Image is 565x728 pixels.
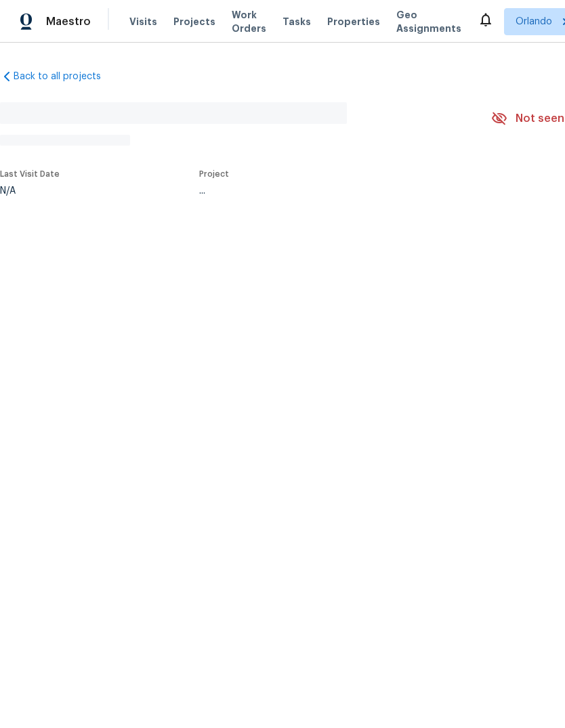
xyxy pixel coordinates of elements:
span: Orlando [516,15,552,28]
div: ... [199,186,459,196]
span: Work Orders [232,8,266,35]
span: Properties [327,15,380,28]
span: Geo Assignments [396,8,461,35]
span: Visits [129,15,157,28]
span: Projects [173,15,215,28]
span: Maestro [46,15,91,28]
span: Tasks [282,17,311,26]
span: Project [199,170,229,178]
